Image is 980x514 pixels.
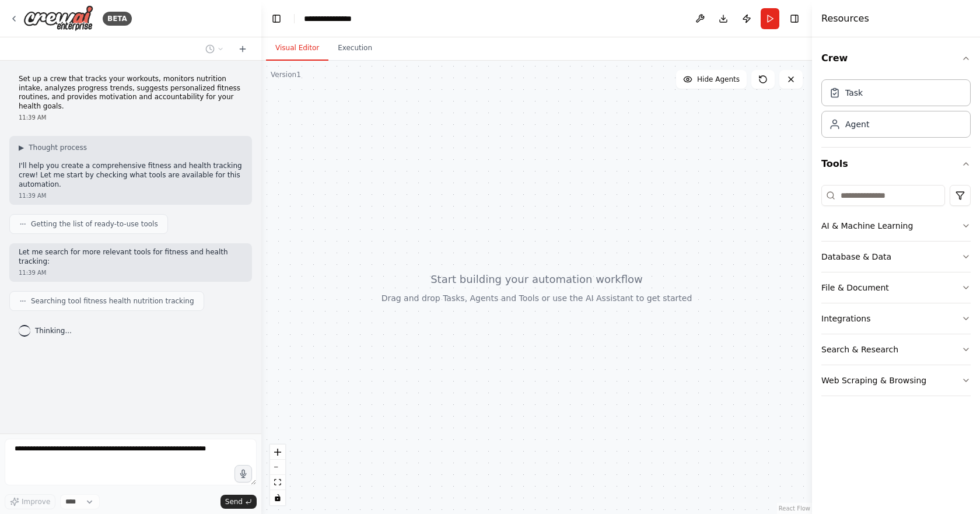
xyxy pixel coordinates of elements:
[779,505,810,512] a: React Flow attribution
[821,180,971,405] div: Tools
[270,490,285,505] button: toggle interactivity
[19,162,243,189] p: I'll help you create a comprehensive fitness and health tracking crew! Let me start by checking w...
[821,42,971,75] button: Crew
[235,465,252,482] button: Click to speak your automation idea
[270,445,285,505] div: React Flow controls
[821,211,971,241] button: AI & Machine Learning
[19,143,87,152] button: ▶Thought process
[19,191,243,200] div: 11:39 AM
[821,272,971,303] button: File & Document
[23,5,93,32] img: Logo
[821,303,971,334] button: Integrations
[31,219,158,229] span: Getting the list of ready-to-use tools
[29,143,87,152] span: Thought process
[786,11,803,27] button: Hide right sidebar
[19,75,243,111] p: Set up a crew that tracks your workouts, monitors nutrition intake, analyzes progress trends, sug...
[19,248,243,266] p: Let me search for more relevant tools for fitness and health tracking:
[35,326,72,335] span: Thinking...
[271,70,301,79] div: Version 1
[821,12,869,26] h4: Resources
[270,475,285,490] button: fit view
[268,11,285,27] button: Hide left sidebar
[821,334,971,365] button: Search & Research
[266,36,328,61] button: Visual Editor
[201,42,229,56] button: Switch to previous chat
[328,36,381,61] button: Execution
[270,460,285,475] button: zoom out
[304,13,362,25] nav: breadcrumb
[233,42,252,56] button: Start a new chat
[5,494,55,509] button: Improve
[103,12,132,26] div: BETA
[220,495,257,509] button: Send
[19,113,243,122] div: 11:39 AM
[19,143,24,152] span: ▶
[676,70,747,89] button: Hide Agents
[270,445,285,460] button: zoom in
[225,497,243,506] span: Send
[821,365,971,396] button: Web Scraping & Browsing
[821,242,971,272] button: Database & Data
[821,148,971,180] button: Tools
[845,118,869,130] div: Agent
[22,497,50,506] span: Improve
[845,87,863,99] div: Task
[697,75,740,84] span: Hide Agents
[31,296,194,306] span: Searching tool fitness health nutrition tracking
[19,268,243,277] div: 11:39 AM
[821,75,971,147] div: Crew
